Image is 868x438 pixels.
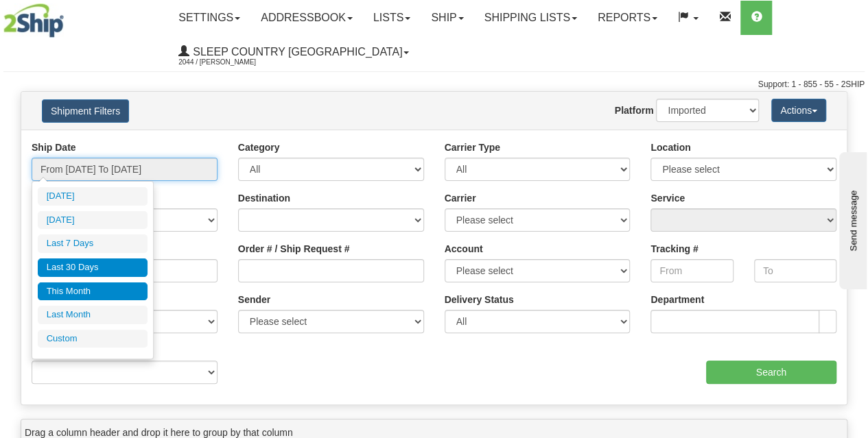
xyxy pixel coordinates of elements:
label: Sender [238,293,270,306]
label: Destination [238,191,290,205]
label: Category [238,141,280,154]
button: Shipment Filters [42,99,129,123]
a: Reports [587,1,668,35]
label: Carrier Type [445,141,500,154]
li: Last 30 Days [38,258,148,277]
label: Account [445,242,483,256]
label: Platform [615,104,654,117]
li: Last Month [38,306,148,324]
span: 2044 / [PERSON_NAME] [178,56,281,69]
label: Location [650,141,690,154]
label: Carrier [445,191,476,205]
label: Tracking # [650,242,698,256]
label: Service [650,191,685,205]
span: Sleep Country [GEOGRAPHIC_DATA] [189,46,402,58]
a: Shipping lists [474,1,587,35]
div: Support: 1 - 855 - 55 - 2SHIP [3,79,865,90]
img: logo2044.jpg [3,3,64,38]
label: Ship Date [32,141,76,154]
div: Send message [10,12,127,22]
li: [DATE] [38,187,148,206]
label: Delivery Status [445,293,514,306]
li: Last 7 Days [38,234,148,253]
input: From [650,259,733,282]
a: Sleep Country [GEOGRAPHIC_DATA] 2044 / [PERSON_NAME] [168,35,419,69]
label: Department [650,293,704,306]
button: Actions [771,99,826,122]
label: Order # / Ship Request # [238,242,350,256]
input: Search [706,361,837,384]
input: To [754,259,836,282]
a: Lists [363,1,421,35]
a: Settings [168,1,250,35]
li: This Month [38,282,148,301]
iframe: chat widget [836,149,867,289]
li: Custom [38,330,148,348]
li: [DATE] [38,211,148,230]
a: Addressbook [250,1,363,35]
a: Ship [421,1,473,35]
